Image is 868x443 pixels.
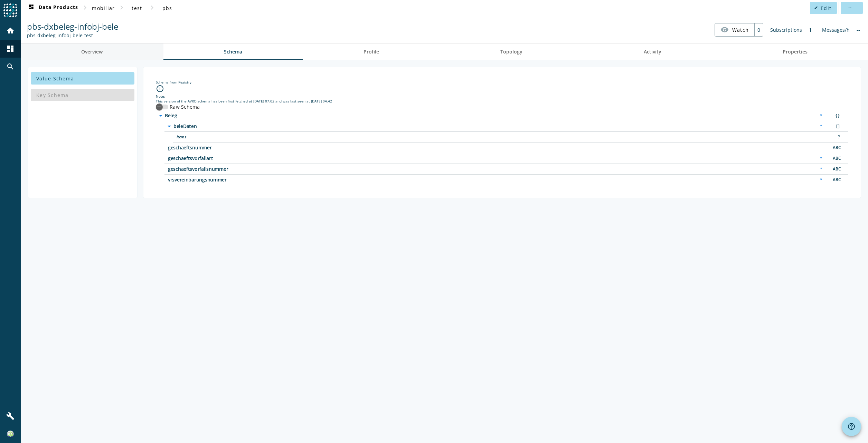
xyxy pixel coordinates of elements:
[165,122,173,130] i: arrow_drop_down
[156,94,848,99] div: Note:
[36,75,74,82] span: Value Schema
[805,23,815,37] div: 1
[817,112,826,119] div: Required
[3,3,17,17] img: spoud-logo.svg
[24,2,81,14] button: Data Products
[27,21,118,32] span: pbs-dxbeleg-infobj-bele
[819,23,853,37] div: Messages/h
[754,23,763,36] div: 0
[715,23,754,36] button: Watch
[829,123,843,130] div: Array
[92,5,115,11] span: mobiliar
[814,6,818,10] mat-icon: edit
[177,135,349,139] span: /beleDaten/items
[829,134,843,141] div: Unknown
[27,32,118,39] div: Kafka Topic: pbs-dxbeleg-infobj-bele-test
[156,99,848,104] div: This version of the AVRO schema has been first fetched at [DATE] 07:02 and was last seen at [DATE...
[829,176,843,184] div: String
[732,24,749,36] span: Watch
[817,176,826,184] div: Required
[156,2,178,14] button: pbs
[829,155,843,162] div: String
[148,3,156,12] mat-icon: chevron_right
[168,145,341,150] span: /geschaeftsnummer
[829,166,843,173] div: String
[168,156,341,161] span: /geschaeftsvorfallart
[817,166,826,173] div: Required
[847,422,856,431] mat-icon: help_outline
[767,23,805,37] div: Subscriptions
[6,62,15,71] mat-icon: search
[156,80,848,85] div: Schema from Registry
[817,123,826,130] div: Required
[364,49,379,54] span: Profile
[126,2,148,14] button: test
[224,49,242,54] span: Schema
[853,23,864,37] div: No information
[117,3,126,12] mat-icon: chevron_right
[783,49,808,54] span: Properties
[173,124,346,129] span: /beleDaten
[821,5,831,11] span: Edit
[6,45,15,53] mat-icon: dashboard
[810,2,837,14] button: Edit
[848,6,851,10] mat-icon: more_horiz
[165,113,338,118] span: /
[31,72,134,85] button: Value Schema
[500,49,522,54] span: Topology
[6,27,15,35] mat-icon: home
[829,144,843,151] div: String
[157,111,165,120] i: arrow_drop_down
[817,155,826,162] div: Required
[6,412,15,420] mat-icon: build
[829,112,843,119] div: Object
[27,4,78,12] span: Data Products
[156,85,164,93] i: info_outline
[162,5,172,11] span: pbs
[168,104,200,110] label: Raw Schema
[89,2,117,14] button: mobiliar
[81,3,89,12] mat-icon: chevron_right
[132,5,142,11] span: test
[168,177,341,182] span: /vrsvereinbarungsnummer
[168,167,341,171] span: /geschaeftsvorfallsnummer
[27,4,35,12] mat-icon: dashboard
[7,431,14,437] img: 1018859b7ebc9cc6eb660fe38e0193a6
[644,49,661,54] span: Activity
[81,49,103,54] span: Overview
[720,26,729,34] mat-icon: visibility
